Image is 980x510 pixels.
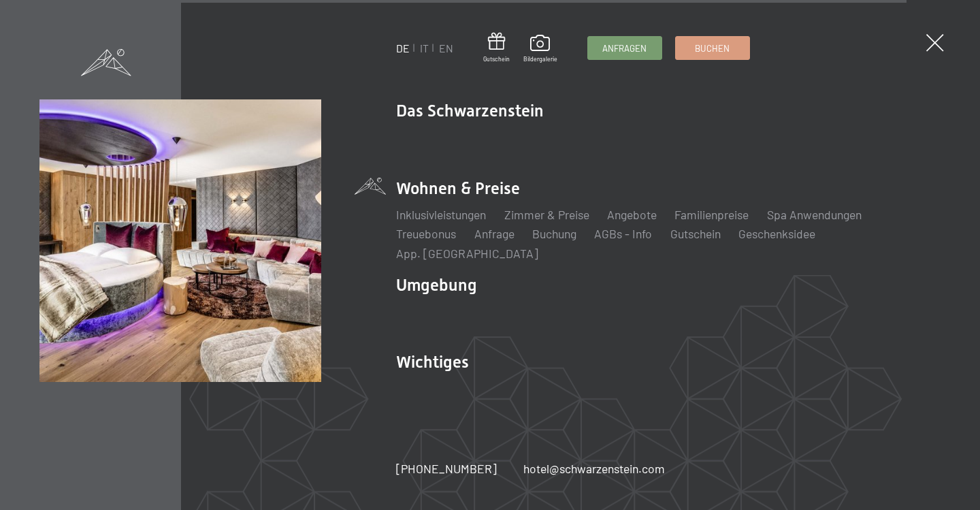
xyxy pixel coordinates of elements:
a: Buchen [676,37,749,59]
a: Gutschein [483,33,510,63]
span: Gutschein [483,55,510,63]
a: Angebote [607,207,657,222]
a: Anfragen [588,37,661,59]
a: Treuebonus [396,226,456,241]
a: Anfrage [474,226,514,241]
span: Bildergalerie [523,55,557,63]
a: IT [420,42,429,54]
a: Spa Anwendungen [767,207,862,222]
a: AGBs - Info [594,226,652,241]
a: Zimmer & Preise [504,207,589,222]
a: Inklusivleistungen [396,207,486,222]
a: Bildergalerie [523,35,557,63]
a: Gutschein [670,226,721,241]
a: Buchung [532,226,576,241]
span: Anfragen [602,42,647,54]
a: hotel@schwarzenstein.com [523,460,665,477]
a: EN [439,42,453,54]
a: [PHONE_NUMBER] [396,460,497,477]
span: [PHONE_NUMBER] [396,461,497,476]
a: Geschenksidee [738,226,815,241]
a: App. [GEOGRAPHIC_DATA] [396,246,538,261]
span: Buchen [695,42,730,54]
a: DE [396,42,410,54]
a: Familienpreise [674,207,749,222]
